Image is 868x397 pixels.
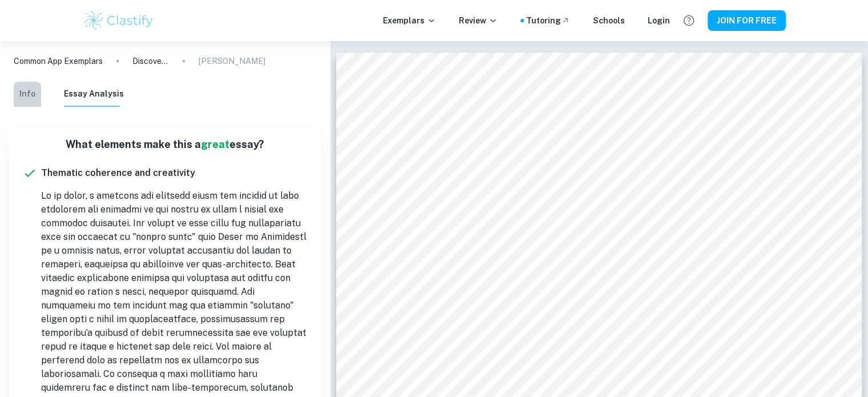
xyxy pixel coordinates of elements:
[199,55,265,67] p: [PERSON_NAME]
[132,55,169,67] p: Discovering Wonderland: How Books Ignited My Passion for Social Justice
[41,166,307,180] h6: Thematic coherence and creativity
[679,11,699,30] button: Help and Feedback
[18,137,312,153] h6: What elements make this a essay?
[383,14,436,27] p: Exemplars
[459,14,498,27] p: Review
[64,82,124,107] button: Essay Analysis
[648,14,670,27] a: Login
[14,82,41,107] button: Info
[14,55,103,67] a: Common App Exemplars
[526,14,570,27] a: Tutoring
[83,9,155,32] img: Clastify logo
[708,10,786,31] button: JOIN FOR FREE
[201,138,229,150] span: great
[593,14,625,27] a: Schools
